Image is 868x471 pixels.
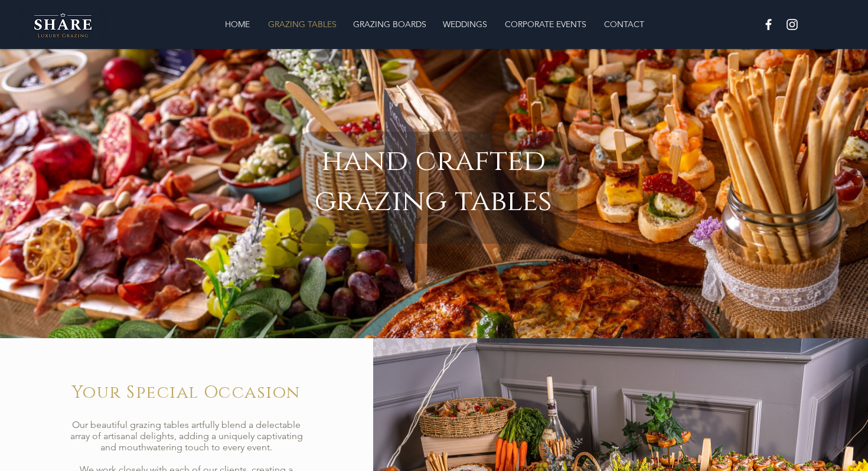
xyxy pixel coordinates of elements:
[761,17,776,32] img: White Facebook Icon
[70,419,303,453] span: Our beautiful grazing tables artfully blend a delectable array of artisanal delights, adding a un...
[761,17,800,32] ul: Social Bar
[262,12,342,36] p: GRAZING TABLES
[344,12,434,36] a: GRAZING BOARDS
[219,12,256,36] p: HOME
[785,17,800,32] img: White Instagram Icon
[145,12,723,36] nav: Site
[216,12,259,36] a: HOME
[347,12,432,36] p: GRAZING BOARDS
[437,12,493,36] p: WEDDINGS
[71,381,300,404] span: Your Special Occasion
[20,8,106,41] img: Share Luxury Grazing Logo.png
[598,12,650,36] p: CONTACT
[315,141,552,221] span: hand crafted grazing tables
[812,416,868,471] iframe: Wix Chat
[259,12,344,36] a: GRAZING TABLES
[595,12,652,36] a: CONTACT
[496,12,595,36] a: CORPORATE EVENTS
[434,12,496,36] a: WEDDINGS
[499,12,592,36] p: CORPORATE EVENTS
